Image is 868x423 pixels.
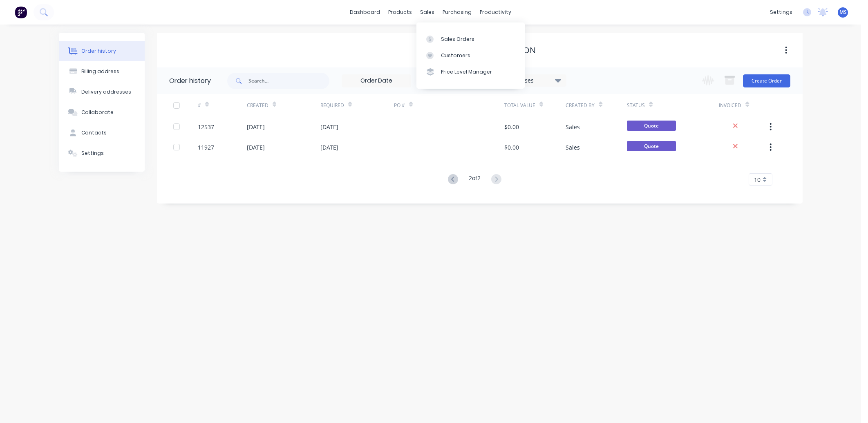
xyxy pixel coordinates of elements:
[320,123,338,131] div: [DATE]
[247,94,320,116] div: Created
[504,123,519,131] div: $0.00
[416,31,525,47] a: Sales Orders
[384,6,416,18] div: products
[59,82,145,102] button: Delivery addresses
[719,102,741,109] div: Invoiced
[198,123,214,131] div: 12537
[566,102,595,109] div: Created By
[416,64,525,80] a: Price Level Manager
[719,94,768,116] div: Invoiced
[441,68,492,76] div: Price Level Manager
[627,121,676,131] span: Quote
[566,143,580,152] div: Sales
[839,9,847,16] span: MS
[566,94,627,116] div: Created By
[441,52,470,59] div: Customers
[766,6,796,18] div: settings
[469,174,481,186] div: 2 of 2
[247,143,265,152] div: [DATE]
[59,123,145,143] button: Contacts
[81,129,107,137] div: Contacts
[743,74,790,87] button: Create Order
[627,141,676,151] span: Quote
[416,47,525,64] a: Customers
[81,47,116,55] div: Order history
[504,102,535,109] div: Total Value
[247,102,268,109] div: Created
[59,61,145,82] button: Billing address
[247,123,265,131] div: [DATE]
[198,143,214,152] div: 11927
[504,94,566,116] div: Total Value
[476,6,515,18] div: productivity
[754,175,761,184] span: 10
[81,68,119,75] div: Billing address
[627,94,719,116] div: Status
[59,41,145,61] button: Order history
[566,123,580,131] div: Sales
[81,88,131,96] div: Delivery addresses
[438,6,476,18] div: purchasing
[198,102,201,109] div: #
[248,73,329,89] input: Search...
[504,143,519,152] div: $0.00
[15,6,27,18] img: Factory
[394,102,405,109] div: PO #
[346,6,384,18] a: dashboard
[416,6,438,18] div: sales
[320,143,338,152] div: [DATE]
[342,75,411,87] input: Order Date
[59,143,145,163] button: Settings
[320,102,344,109] div: Required
[169,76,211,86] div: Order history
[81,109,114,116] div: Collaborate
[81,150,104,157] div: Settings
[59,102,145,123] button: Collaborate
[394,94,504,116] div: PO #
[497,76,566,85] div: 12 Statuses
[198,94,247,116] div: #
[441,36,474,43] div: Sales Orders
[320,94,394,116] div: Required
[627,102,645,109] div: Status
